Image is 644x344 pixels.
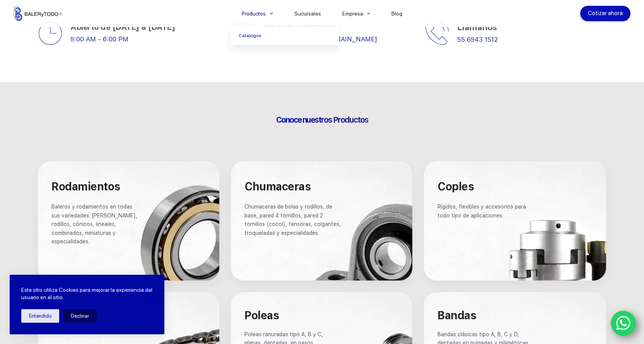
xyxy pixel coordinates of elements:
span: Conoce nuestros Productos [276,115,368,125]
a: WhatsApp [611,311,636,336]
button: Declinar [63,309,97,323]
span: Llámanos [457,22,497,32]
a: Catalogos [231,27,339,45]
span: Bandas [437,309,476,322]
img: Balerytodo [14,6,62,21]
span: Rígidos, flexibles y accesorios para todo tipo de aplicaciones. [437,204,528,218]
span: Rodamientos [51,180,120,193]
span: Chumaceras [244,180,311,193]
a: 55 6943 1512 [457,36,498,43]
p: Este sitio utiliza Cookies para mejorar la experiencia del usuario en el sitio. [21,286,153,301]
a: Cotizar ahora [580,6,630,21]
span: Coples [437,180,474,193]
span: Poleas [244,309,279,322]
span: Chumaceras de bolas y rodillos, de base, pared 4 tornillos, pared 2 tornillos (cocol), tensoras, ... [244,204,342,236]
button: Entendido [21,309,59,323]
span: Baleros y rodamientos en todas sus variedades. [PERSON_NAME], rodillos, cónicos, lineales, combin... [51,204,139,245]
span: 9:00 AM - 6:00 PM [70,35,128,43]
